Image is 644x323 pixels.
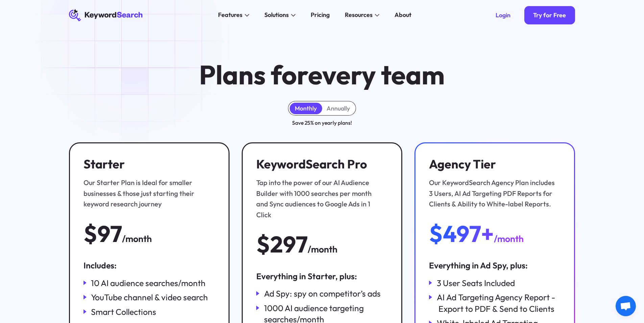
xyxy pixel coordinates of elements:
[494,232,524,246] div: /month
[429,177,556,209] div: Our KeywordSearch Agency Plan includes 3 Users, AI Ad Targeting PDF Reports for Clients & Ability...
[256,177,384,220] div: Tap into the power of our AI Audience Builder with 1000 searches per month and Sync audiences to ...
[486,6,520,24] a: Login
[256,157,384,171] h3: KeywordSearch Pro
[264,288,381,299] div: Ad Spy: spy on competitor’s ads
[295,105,317,112] div: Monthly
[616,296,636,316] a: Mở cuộc trò chuyện
[308,242,337,257] div: /month
[91,291,208,303] div: YouTube channel & video search
[429,222,494,246] div: $497+
[292,119,352,127] div: Save 25% on yearly plans!
[306,9,334,21] a: Pricing
[308,58,445,91] span: every team
[429,260,560,271] div: Everything in Ad Spy, plus:
[84,260,215,271] div: Includes:
[496,12,510,19] div: Login
[395,11,411,20] div: About
[311,11,330,20] div: Pricing
[91,277,206,289] div: 10 AI audience searches/month
[122,232,152,246] div: /month
[256,232,308,256] div: $297
[84,177,211,209] div: Our Starter Plan is Ideal for smaller businesses & those just starting their keyword research jou...
[524,6,575,24] a: Try for Free
[437,277,515,289] div: 3 User Seats Included
[218,11,242,20] div: Features
[390,9,416,21] a: About
[437,291,560,314] div: AI Ad Targeting Agency Report - Export to PDF & Send to Clients
[256,270,388,282] div: Everything in Starter, plus:
[84,157,211,171] h3: Starter
[327,105,350,112] div: Annually
[91,306,156,318] div: Smart Collections
[429,157,556,171] h3: Agency Tier
[345,11,373,20] div: Resources
[199,61,445,89] h1: Plans for
[84,222,122,246] div: $97
[264,11,289,20] div: Solutions
[533,12,566,19] div: Try for Free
